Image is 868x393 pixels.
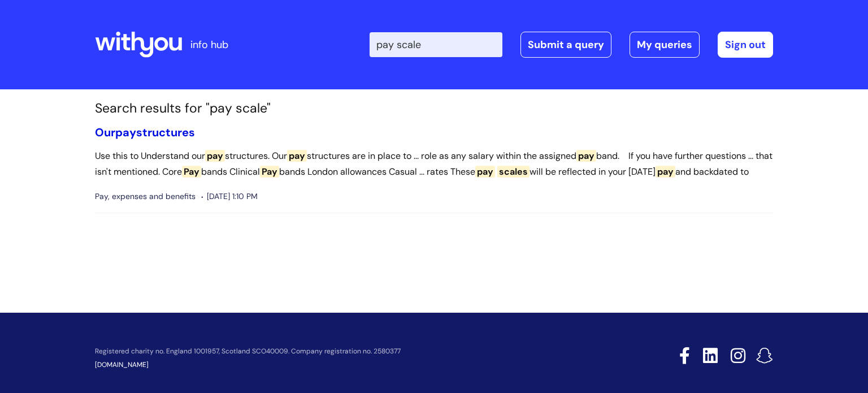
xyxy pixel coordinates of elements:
[182,166,201,178] span: Pay
[190,36,228,54] p: info hub
[115,125,136,140] span: pay
[370,32,773,58] div: | -
[656,166,675,178] span: pay
[497,166,530,178] span: scales
[520,32,611,58] a: Submit a query
[201,189,258,204] span: [DATE] 1:10 PM
[718,32,773,58] a: Sign out
[370,32,502,57] input: Search
[475,166,495,178] span: pay
[287,150,307,162] span: pay
[95,360,149,369] a: [DOMAIN_NAME]
[260,166,279,178] span: Pay
[95,125,195,140] a: Ourpaystructures
[95,148,773,181] p: Use this to Understand our structures. Our structures are in place to ... role as any salary with...
[95,101,773,116] h1: Search results for "pay scale"
[576,150,596,162] span: pay
[95,348,599,355] p: Registered charity no. England 1001957, Scotland SCO40009. Company registration no. 2580377
[95,189,196,204] span: Pay, expenses and benefits
[205,150,225,162] span: pay
[630,32,700,58] a: My queries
